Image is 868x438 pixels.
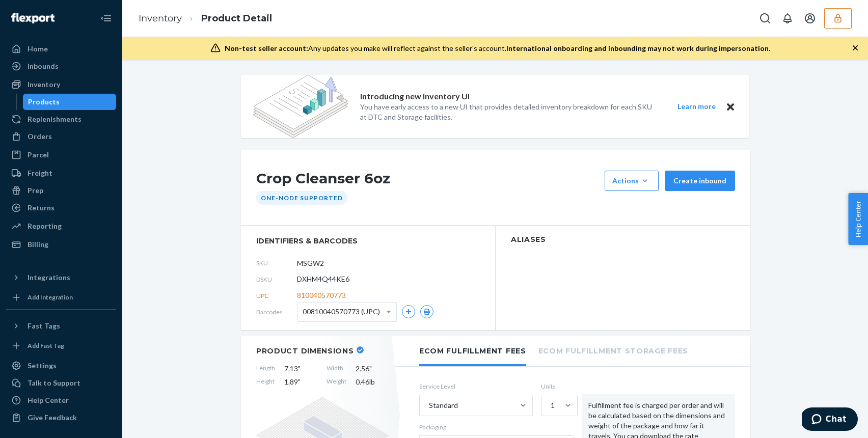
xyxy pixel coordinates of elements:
[419,336,526,366] li: Ecom Fulfillment Fees
[360,91,470,102] p: Introducing new Inventory UI
[671,100,722,113] button: Learn more
[419,382,533,391] label: Service Level
[28,131,52,142] div: Orders
[360,102,659,122] p: You have early access to a new UI that provides detailed inventory breakdown for each SKU at DTC ...
[612,176,651,186] div: Actions
[28,185,43,196] div: Prep
[665,171,735,191] button: Create inbound
[256,346,354,355] h2: Product Dimensions
[6,392,116,408] a: Help Center
[284,364,317,374] span: 7.13
[96,8,116,29] button: Close Navigation
[256,275,297,284] span: DSKU
[28,203,55,213] div: Returns
[429,400,458,410] div: Standard
[356,377,389,387] span: 0.46 lb
[6,218,116,234] a: Reporting
[28,378,80,388] div: Talk to Support
[256,171,600,191] h1: Crop Cleanser 6oz
[28,321,60,331] div: Fast Tags
[6,58,116,74] a: Inbounds
[28,79,60,90] div: Inventory
[28,97,60,107] div: Products
[297,274,349,284] span: DXHM4Q44KE6
[303,303,380,320] span: 00810040570773 (UPC)
[511,236,735,243] h2: Aliases
[28,341,64,350] div: Add Fast Tag
[6,76,116,93] a: Inventory
[297,290,346,300] span: 810040570773
[256,191,347,205] div: One-Node Supported
[256,364,275,374] span: Length
[6,182,116,199] a: Prep
[327,377,346,387] span: Weight
[28,361,57,371] div: Settings
[327,364,346,374] span: Width
[6,318,116,334] button: Fast Tags
[419,423,574,431] p: Packaging
[130,4,280,34] ol: breadcrumbs
[6,409,116,426] button: Give Feedback
[253,75,348,138] img: new-reports-banner-icon.82668bd98b6a51aee86340f2a7b77ae3.png
[428,400,429,410] input: Standard
[284,377,317,387] span: 1.89
[256,308,297,316] span: Barcodes
[6,338,116,353] a: Add Fast Tag
[28,150,49,160] div: Parcel
[11,13,55,23] img: Flexport logo
[605,171,659,191] button: Actions
[28,272,70,283] div: Integrations
[538,336,688,364] li: Ecom Fulfillment Storage Fees
[6,165,116,181] a: Freight
[28,395,69,405] div: Help Center
[6,200,116,216] a: Returns
[541,382,574,391] label: Units
[28,293,73,302] div: Add Integration
[6,128,116,145] a: Orders
[356,364,389,374] span: 2.56
[28,61,59,71] div: Inbounds
[6,269,116,286] button: Integrations
[225,43,770,53] div: Any updates you make will reflect against the seller's account.
[848,193,868,245] button: Help Center
[550,400,551,410] input: 1
[6,358,116,374] a: Settings
[256,259,297,267] span: SKU
[724,100,737,113] button: Close
[6,147,116,163] a: Parcel
[28,44,48,54] div: Home
[6,41,116,57] a: Home
[225,44,308,52] span: Non-test seller account:
[256,291,297,300] span: UPC
[28,413,77,423] div: Give Feedback
[6,111,116,127] a: Replenishments
[6,236,116,253] a: Billing
[28,114,82,124] div: Replenishments
[298,377,301,386] span: "
[551,400,555,410] div: 1
[800,8,820,29] button: Open account menu
[23,94,117,110] a: Products
[6,375,116,391] button: Talk to Support
[28,239,48,250] div: Billing
[139,13,182,24] a: Inventory
[256,236,480,246] span: identifiers & barcodes
[28,168,52,178] div: Freight
[777,8,798,29] button: Open notifications
[369,364,372,373] span: "
[201,13,272,24] a: Product Detail
[802,407,858,433] iframe: Opens a widget where you can chat to one of our agents
[28,221,62,231] div: Reporting
[506,44,770,52] span: International onboarding and inbounding may not work during impersonation.
[755,8,775,29] button: Open Search Box
[256,377,275,387] span: Height
[298,364,301,373] span: "
[6,290,116,305] a: Add Integration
